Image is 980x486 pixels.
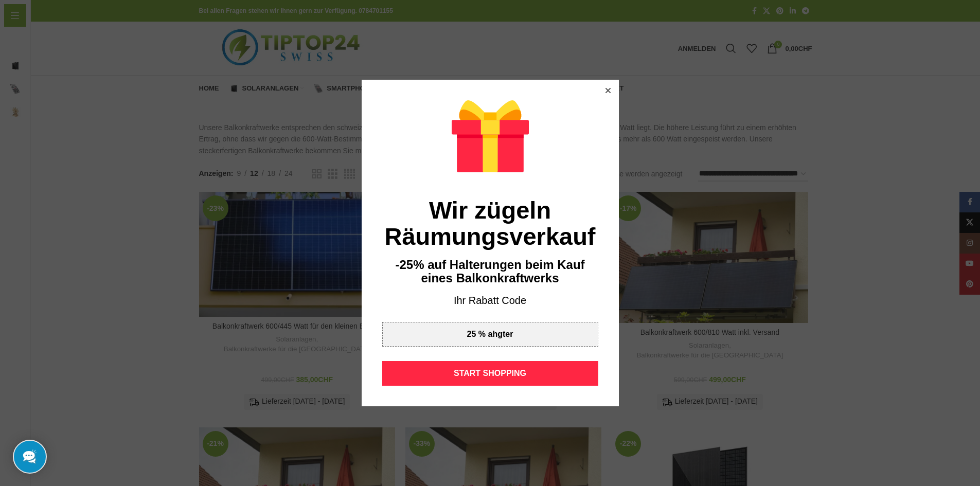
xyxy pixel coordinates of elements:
[382,322,598,347] div: 25 % ahgter
[382,361,598,386] div: START SHOPPING
[467,330,513,338] div: 25 % ahgter
[382,294,598,308] div: Ihr Rabatt Code
[382,258,598,285] div: -25% auf Halterungen beim Kauf eines Balkonkraftwerks
[382,197,598,250] div: Wir zügeln Räumungsverkauf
